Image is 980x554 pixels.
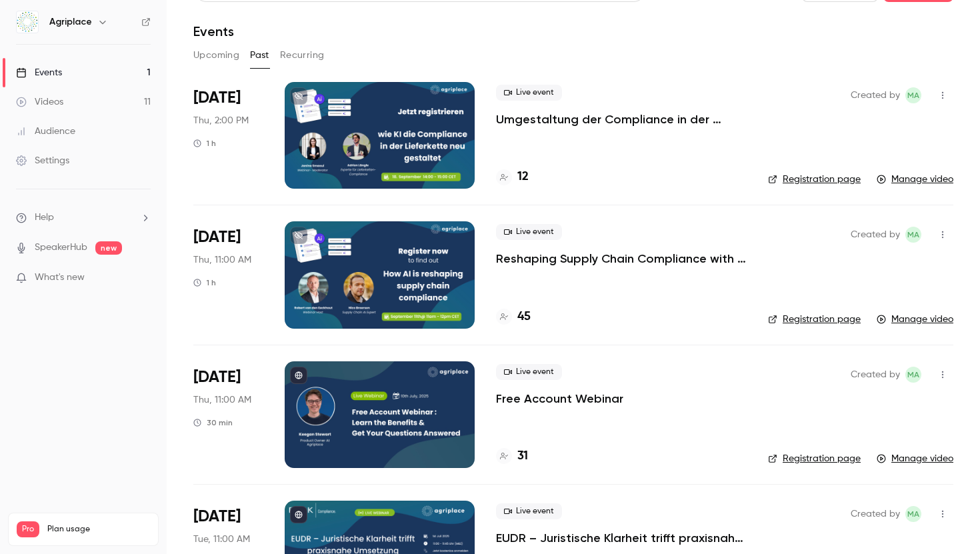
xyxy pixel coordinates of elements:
span: What's new [35,271,85,285]
a: 45 [496,308,531,326]
span: MA [907,506,919,522]
div: 1 h [193,138,216,149]
button: Past [250,45,269,66]
img: Agriplace [17,11,38,33]
span: Marketing Agriplace [905,367,921,383]
a: Registration page [768,173,861,186]
div: Jul 10 Thu, 11:00 AM (Europe/Amsterdam) [193,361,263,468]
a: Registration page [768,452,861,465]
a: 31 [496,447,528,465]
a: Manage video [877,173,953,186]
a: Umgestaltung der Compliance in der Lieferkette mit KI [496,111,747,127]
span: [DATE] [193,367,241,388]
span: Marketing Agriplace [905,227,921,243]
iframe: Noticeable Trigger [135,272,151,284]
div: Sep 18 Thu, 2:00 PM (Europe/Amsterdam) [193,82,263,189]
a: EUDR – Juristische Klarheit trifft praxisnahe Umsetzung [496,530,747,546]
span: [DATE] [193,87,241,109]
span: Created by [851,367,900,383]
span: Plan usage [47,524,150,535]
span: Created by [851,87,900,103]
h1: Events [193,23,234,39]
div: Audience [16,125,75,138]
span: Marketing Agriplace [905,87,921,103]
div: 30 min [193,417,233,428]
span: MA [907,87,919,103]
h4: 31 [517,447,528,465]
h4: 45 [517,308,531,326]
span: Help [35,211,54,225]
span: [DATE] [193,506,241,527]
span: Pro [17,521,39,537]
button: Recurring [280,45,325,66]
span: Thu, 11:00 AM [193,253,251,267]
span: Created by [851,227,900,243]
span: Live event [496,503,562,519]
li: help-dropdown-opener [16,211,151,225]
span: MA [907,367,919,383]
span: Live event [496,224,562,240]
span: Live event [496,85,562,101]
a: Free Account Webinar [496,391,623,407]
a: SpeakerHub [35,241,87,255]
span: Thu, 11:00 AM [193,393,251,407]
a: Registration page [768,313,861,326]
div: Events [16,66,62,79]
div: Sep 18 Thu, 11:00 AM (Europe/Amsterdam) [193,221,263,328]
span: Created by [851,506,900,522]
a: Manage video [877,313,953,326]
span: Tue, 11:00 AM [193,533,250,546]
div: Videos [16,95,63,109]
div: Settings [16,154,69,167]
a: Manage video [877,452,953,465]
span: Marketing Agriplace [905,506,921,522]
a: Reshaping Supply Chain Compliance with AI [496,251,747,267]
span: Live event [496,364,562,380]
a: 12 [496,168,529,186]
h4: 12 [517,168,529,186]
span: [DATE] [193,227,241,248]
span: new [95,241,122,255]
span: MA [907,227,919,243]
span: Thu, 2:00 PM [193,114,249,127]
button: Upcoming [193,45,239,66]
div: 1 h [193,277,216,288]
h6: Agriplace [49,15,92,29]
